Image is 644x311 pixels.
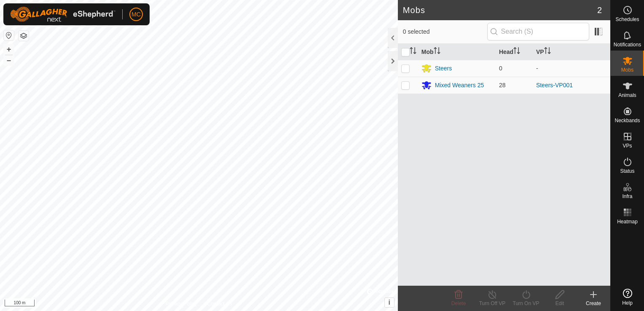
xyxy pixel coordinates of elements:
button: – [4,55,14,65]
span: Schedules [615,17,639,22]
img: Gallagher Logo [10,7,115,22]
h2: Mobs [403,5,597,15]
p-sorticon: Activate to sort [410,48,416,55]
span: 0 selected [403,27,487,36]
p-sorticon: Activate to sort [434,48,440,55]
a: Steers-VP001 [536,82,573,88]
input: Search (S) [487,23,589,40]
div: Turn Off VP [475,300,509,307]
span: Mobs [621,67,633,72]
th: Head [496,44,533,60]
span: VPs [623,143,632,148]
span: Heatmap [617,219,638,224]
th: VP [533,44,610,60]
a: Help [611,285,644,309]
button: Reset Map [4,30,14,40]
span: 2 [597,4,602,16]
span: 28 [499,82,506,88]
div: Turn On VP [509,300,543,307]
p-sorticon: Activate to sort [513,48,520,55]
span: Neckbands [614,118,640,123]
span: Delete [451,300,466,306]
div: Edit [543,300,577,307]
button: + [4,44,14,54]
span: Notifications [614,42,641,47]
span: 0 [499,65,502,72]
p-sorticon: Activate to sort [544,48,551,55]
button: Map Layers [19,31,29,41]
button: i [385,298,394,307]
span: Help [622,300,633,306]
a: Privacy Policy [166,300,197,308]
td: - [533,60,610,77]
span: Status [620,169,634,174]
span: Infra [622,194,632,199]
th: Mob [418,44,496,60]
a: Contact Us [207,300,232,308]
span: Animals [618,93,636,98]
div: Mixed Weaners 25 [435,81,484,90]
span: i [389,299,390,306]
span: MC [131,10,141,19]
div: Create [577,300,610,307]
div: Steers [435,64,452,73]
